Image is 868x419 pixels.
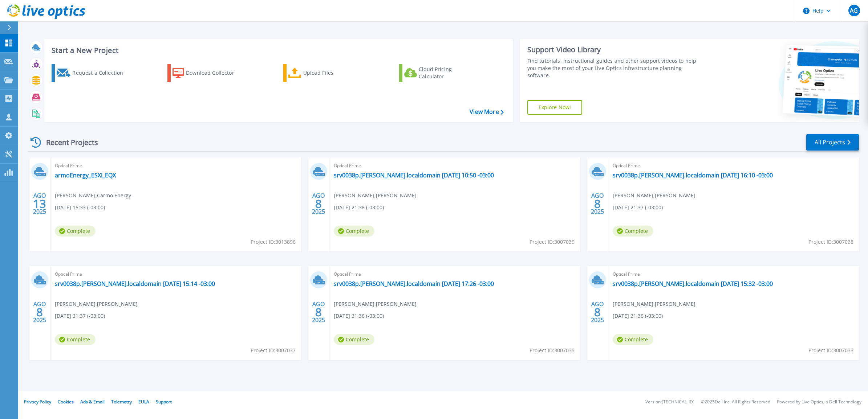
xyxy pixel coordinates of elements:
[334,312,384,320] span: [DATE] 21:36 (-03:00)
[33,299,46,325] div: AGO 2025
[55,270,297,278] span: Optical Prime
[33,201,46,207] span: 13
[334,162,576,170] span: Optical Prime
[808,238,853,246] span: Project ID: 3007038
[315,309,322,315] span: 8
[55,162,297,170] span: Optical Prime
[55,280,215,287] a: srv0038p.[PERSON_NAME].localdomain [DATE] 15:14 -03:00
[645,400,694,404] li: Version: [TECHNICAL_ID]
[55,334,96,345] span: Complete
[594,309,601,315] span: 8
[334,334,374,345] span: Complete
[701,400,770,404] li: © 2025 Dell Inc. All Rights Reserved
[334,172,494,179] a: srv0038p.[PERSON_NAME].localdomain [DATE] 10:50 -03:00
[527,57,702,79] div: Find tutorials, instructional guides and other support videos to help you make the most of your L...
[530,346,575,354] span: Project ID: 3007035
[167,64,248,82] a: Download Collector
[613,300,695,308] span: [PERSON_NAME] , [PERSON_NAME]
[613,280,773,287] a: srv0038p.[PERSON_NAME].localdomain [DATE] 15:32 -03:00
[613,270,855,278] span: Optical Prime
[613,162,855,170] span: Optical Prime
[312,190,325,217] div: AGO 2025
[36,309,43,315] span: 8
[186,66,244,80] div: Download Collector
[72,66,130,80] div: Request a Collection
[613,204,663,211] span: [DATE] 21:37 (-03:00)
[334,300,417,308] span: [PERSON_NAME] , [PERSON_NAME]
[850,8,858,13] span: AG
[156,399,172,405] a: Support
[55,226,96,237] span: Complete
[334,204,384,211] span: [DATE] 21:38 (-03:00)
[303,66,361,80] div: Upload Files
[419,66,477,80] div: Cloud Pricing Calculator
[613,334,653,345] span: Complete
[808,346,853,354] span: Project ID: 3007033
[58,399,74,405] a: Cookies
[334,280,494,287] a: srv0038p.[PERSON_NAME].localdomain [DATE] 17:26 -03:00
[80,399,105,405] a: Ads & Email
[52,64,133,82] a: Request a Collection
[111,399,132,405] a: Telemetry
[55,204,105,211] span: [DATE] 15:33 (-03:00)
[55,300,138,308] span: [PERSON_NAME] , [PERSON_NAME]
[527,100,583,115] a: Explore Now!
[251,238,296,246] span: Project ID: 3013896
[55,172,116,179] a: armoEnergy_ESXI_EQX
[251,346,296,354] span: Project ID: 3007037
[613,312,663,320] span: [DATE] 21:36 (-03:00)
[138,399,149,405] a: EULA
[591,299,604,325] div: AGO 2025
[334,270,576,278] span: Optical Prime
[24,399,51,405] a: Privacy Policy
[334,226,374,237] span: Complete
[283,64,364,82] a: Upload Files
[315,201,322,207] span: 8
[777,400,861,404] li: Powered by Live Optics, a Dell Technology
[530,238,575,246] span: Project ID: 3007039
[28,133,108,151] div: Recent Projects
[33,190,46,217] div: AGO 2025
[334,192,417,200] span: [PERSON_NAME] , [PERSON_NAME]
[613,192,695,200] span: [PERSON_NAME] , [PERSON_NAME]
[613,172,773,179] a: srv0038p.[PERSON_NAME].localdomain [DATE] 16:10 -03:00
[591,190,604,217] div: AGO 2025
[594,201,601,207] span: 8
[527,45,702,54] div: Support Video Library
[52,46,503,54] h3: Start a New Project
[806,134,859,151] a: All Projects
[312,299,325,325] div: AGO 2025
[613,226,653,237] span: Complete
[399,64,480,82] a: Cloud Pricing Calculator
[55,192,131,200] span: [PERSON_NAME] , Carmo Energy
[470,108,503,115] a: View More
[55,312,105,320] span: [DATE] 21:37 (-03:00)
